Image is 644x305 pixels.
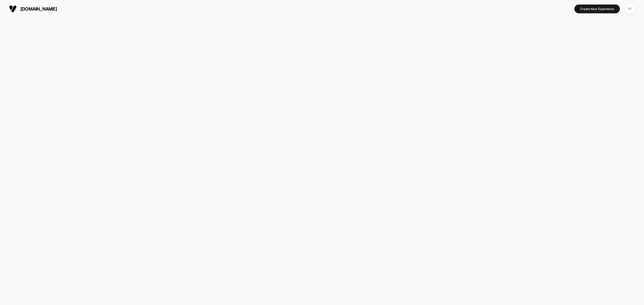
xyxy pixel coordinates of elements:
span: [DOMAIN_NAME] [20,6,57,12]
button: [DOMAIN_NAME] [8,5,58,13]
div: PF [625,4,635,14]
button: Create New Experience [574,5,620,13]
button: PF [624,4,636,14]
img: Visually logo [9,5,17,13]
